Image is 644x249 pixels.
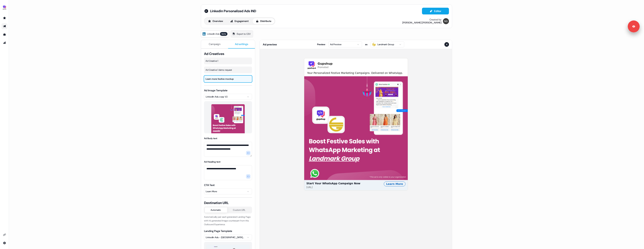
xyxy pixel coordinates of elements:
[1,232,7,238] a: Go to integrations
[204,201,252,205] span: Destination URL
[205,18,226,24] button: Overview
[318,66,333,69] span: Promoted
[205,207,227,213] button: Automatic
[237,32,251,36] span: Export to CSV
[384,181,405,186] div: Learn More
[201,30,229,37] a: LinkedIn Adsbeta
[402,21,441,24] div: [PERSON_NAME] [PERSON_NAME]
[210,9,256,13] span: Linkedin Personalized Ads IND
[206,68,250,72] span: Ad Creative 1 demo request
[253,18,274,24] button: Distribute
[422,8,449,14] button: Editor
[1,31,7,37] a: Go to templates
[429,18,441,21] div: Created by
[1,240,7,246] a: Go to integrations
[209,42,221,46] span: Campaign
[365,43,367,46] span: as
[220,32,227,36] div: beta
[227,207,251,213] button: Custom URL
[206,77,250,81] span: Learn more festive mockup
[306,181,360,185] span: Start Your WhatsApp Campaign Now
[204,160,220,163] label: Ad Heading text
[1,23,7,29] a: Go to outbound experience
[231,30,253,37] a: Export to CSV
[227,18,252,24] button: Engagement
[1,40,7,46] a: Go to attribution
[1,15,7,21] a: Go to prospects
[317,43,325,46] span: Preview
[304,76,408,190] button: Start Your WhatsApp Campaign Now[URL]Learn More
[206,59,250,63] span: Ad Creative 1
[207,32,219,36] span: LinkedIn Ads
[306,186,313,189] span: [URL]
[443,18,449,24] img: Nikunj
[204,137,217,140] label: Ad Body text
[307,71,405,75] span: Your Personalized Festive Marketing Campaigns. Delivered on WhatsApp.
[263,43,277,46] span: Ad preview
[204,52,252,56] span: Ad Creatives
[318,61,333,66] span: Gupshup
[422,10,449,13] a: Editor
[204,183,215,187] label: CTA Text
[444,42,449,47] button: Close preview
[235,42,248,46] span: Ad settings
[204,215,250,226] span: Automatically pair each generated Landing Page with it’s generated Image counterpart from this Ou...
[204,229,232,233] label: Landing Page Template
[204,89,227,92] label: Ad Image Template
